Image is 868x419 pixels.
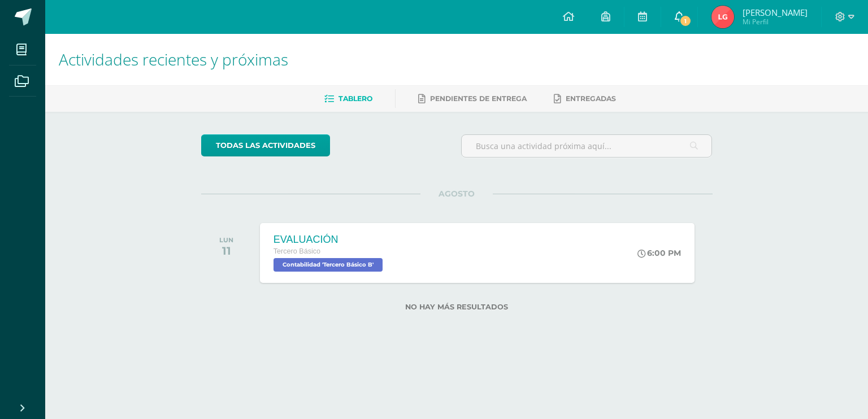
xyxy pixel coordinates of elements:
[274,258,383,272] span: Contabilidad 'Tercero Básico B'
[711,6,734,28] img: 68f22fc691a25975abbfbeab9e04d97e.png
[324,90,372,108] a: Tablero
[554,90,616,108] a: Entregadas
[338,94,372,103] span: Tablero
[743,17,808,27] span: Mi Perfil
[420,189,493,199] span: AGOSTO
[201,134,330,156] a: todas las Actividades
[274,234,385,246] div: EVALUACIÓN
[679,15,692,27] span: 1
[219,236,233,244] div: LUN
[566,94,616,103] span: Entregadas
[430,94,527,103] span: Pendientes de entrega
[219,244,233,257] div: 11
[743,7,808,18] span: [PERSON_NAME]
[637,248,681,258] div: 6:00 PM
[201,303,713,311] label: No hay más resultados
[418,90,527,108] a: Pendientes de entrega
[462,135,712,157] input: Busca una actividad próxima aquí...
[274,247,320,255] span: Tercero Básico
[59,49,288,70] span: Actividades recientes y próximas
